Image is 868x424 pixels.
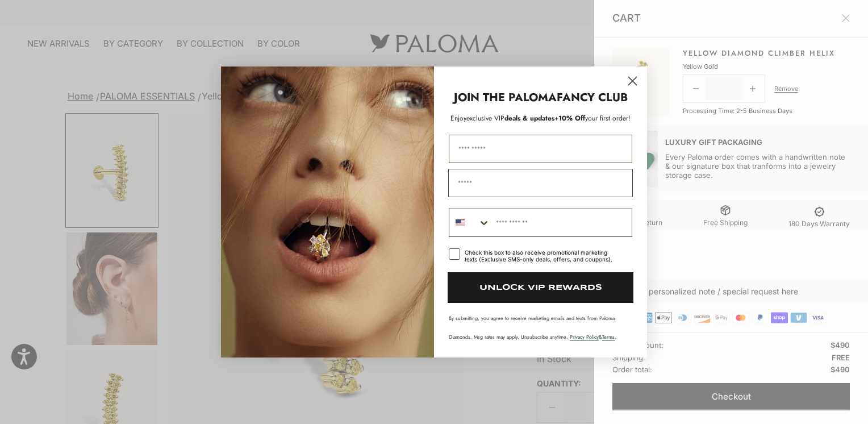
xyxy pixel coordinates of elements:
input: First Name [449,135,632,163]
img: United States [456,218,465,227]
a: Terms [602,333,615,340]
span: deals & updates [466,113,554,123]
p: By submitting, you agree to receive marketing emails and texts from Paloma Diamonds. Msg rates ma... [449,314,632,340]
button: Search Countries [449,209,490,236]
span: & . [570,333,616,340]
span: exclusive VIP [466,113,504,123]
div: Check this box to also receive promotional marketing texts (Exclusive SMS-only deals, offers, and... [465,249,619,263]
span: + your first order! [554,113,631,123]
span: Enjoy [450,113,466,123]
strong: FANCY CLUB [557,89,628,106]
input: Email [448,169,633,197]
a: Privacy Policy [570,333,599,340]
strong: JOIN THE PALOMA [454,89,557,106]
button: Close dialog [623,71,642,91]
img: Loading... [221,66,434,358]
button: UNLOCK VIP REWARDS [448,272,633,303]
input: Phone Number [490,209,632,236]
span: 10% Off [558,113,585,123]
